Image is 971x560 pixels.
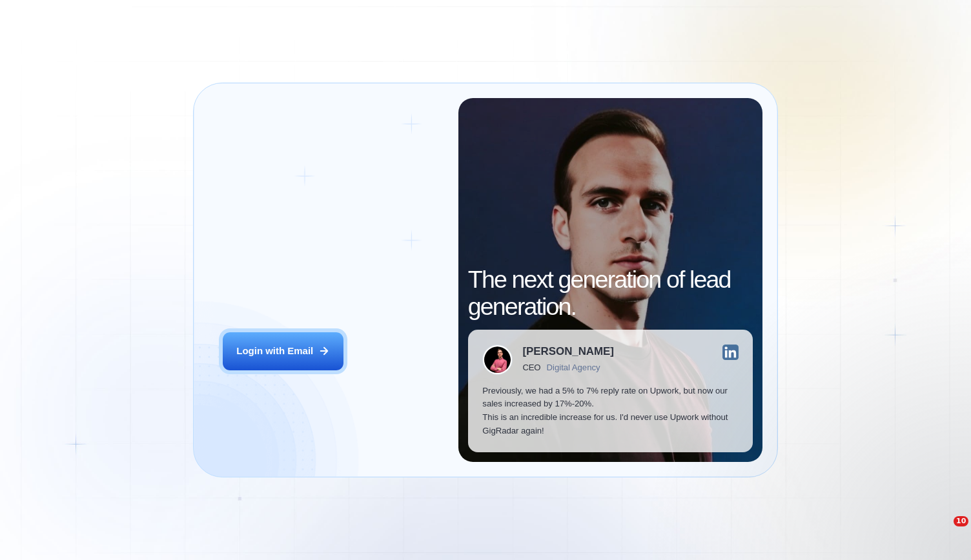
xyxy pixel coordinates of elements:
h2: The next generation of lead generation. [468,266,753,320]
span: 10 [954,516,968,526]
button: Login with Email [223,332,343,370]
div: Digital Agency [547,363,600,372]
p: Previously, we had a 5% to 7% reply rate on Upwork, but now our sales increased by 17%-20%. This ... [482,385,738,438]
iframe: Intercom live chat [927,516,958,547]
div: CEO [523,363,541,372]
div: [PERSON_NAME] [523,346,614,357]
div: Login with Email [236,345,313,358]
